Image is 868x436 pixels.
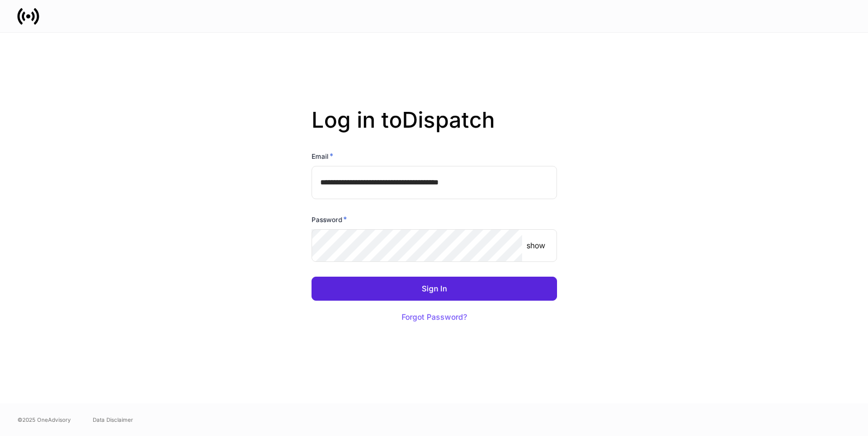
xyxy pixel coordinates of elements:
[312,214,347,225] h6: Password
[93,415,133,424] a: Data Disclaimer
[312,277,557,301] button: Sign In
[388,305,481,329] button: Forgot Password?
[422,285,447,292] div: Sign In
[312,107,557,151] h2: Log in to Dispatch
[526,240,545,251] p: show
[17,415,71,424] span: © 2025 OneAdvisory
[312,151,333,162] h6: Email
[402,313,467,321] div: Forgot Password?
